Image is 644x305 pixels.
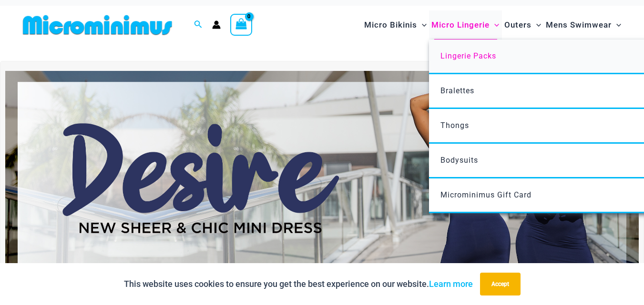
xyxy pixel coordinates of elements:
span: Bodysuits [440,156,478,165]
a: Account icon link [212,20,221,29]
span: Thongs [440,121,469,130]
span: Mens Swimwear [546,13,612,37]
p: This website uses cookies to ensure you get the best experience on our website. [124,277,473,291]
span: Menu Toggle [532,13,541,37]
span: Menu Toggle [417,13,427,37]
a: OutersMenu ToggleMenu Toggle [502,10,543,39]
a: Micro LingerieMenu ToggleMenu Toggle [429,10,501,39]
span: Micro Bikinis [364,13,417,37]
a: Micro BikinisMenu ToggleMenu Toggle [362,10,429,39]
span: Lingerie Packs [440,51,496,60]
img: Desire me Navy Dress [5,71,639,286]
img: MM SHOP LOGO FLAT [19,14,176,36]
span: Outers [504,13,532,37]
span: Microminimus Gift Card [440,190,532,199]
span: Menu Toggle [612,13,621,37]
a: View Shopping Cart, empty [230,14,252,36]
span: Menu Toggle [490,13,499,37]
span: Bralettes [440,86,474,95]
nav: Site Navigation [360,9,625,41]
a: Search icon link [194,19,203,31]
button: Accept [480,273,521,295]
span: Micro Lingerie [431,13,490,37]
a: Mens SwimwearMenu ToggleMenu Toggle [543,10,624,39]
a: Learn more [429,279,473,289]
